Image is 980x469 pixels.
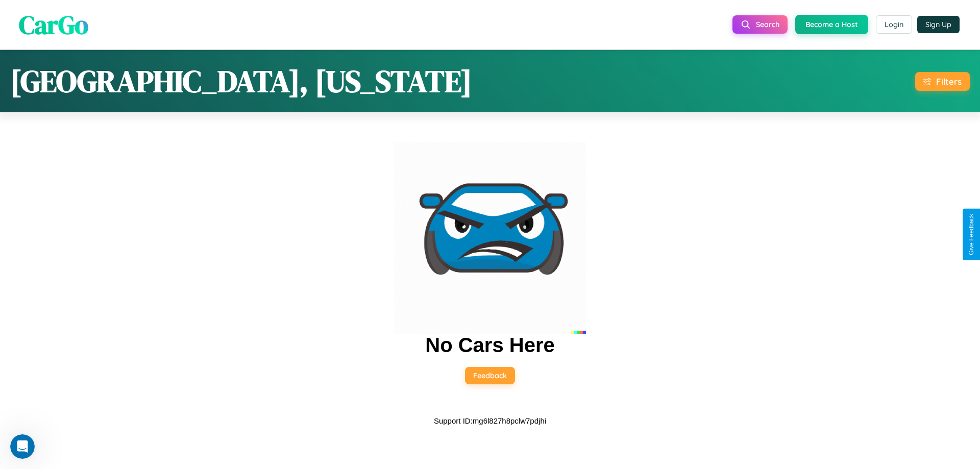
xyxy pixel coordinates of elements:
button: Search [732,15,788,34]
span: Search [756,20,779,29]
div: Give Feedback [968,214,975,255]
button: Login [876,15,912,34]
div: Filters [936,76,962,87]
h2: No Cars Here [425,334,554,357]
h1: [GEOGRAPHIC_DATA], [US_STATE] [10,60,472,102]
p: Support ID: mg6l827h8pclw7pdjhi [434,414,546,428]
span: CarGo [19,7,88,42]
button: Filters [915,72,970,91]
iframe: Intercom live chat [10,434,35,459]
button: Become a Host [795,15,868,34]
button: Feedback [465,367,515,384]
button: Sign Up [917,16,960,33]
img: car [394,142,586,334]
